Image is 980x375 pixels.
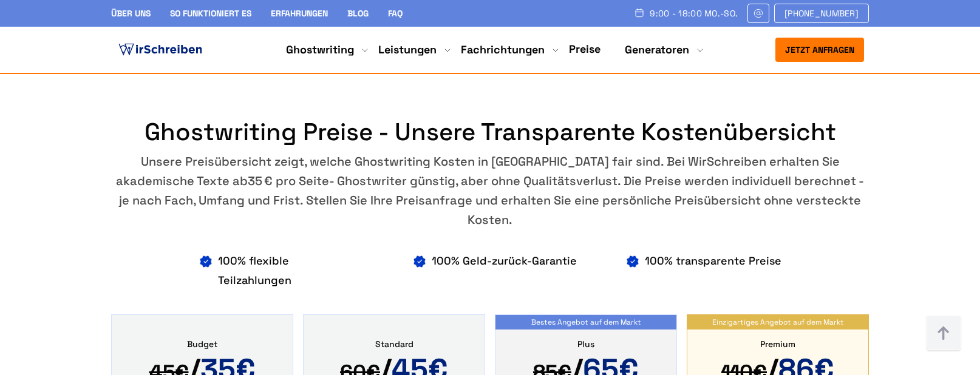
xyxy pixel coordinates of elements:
[111,8,151,19] a: Über uns
[116,41,205,59] img: logo ghostwriter-österreich
[753,8,764,18] img: Email
[126,339,278,349] div: Budget
[388,8,403,19] a: FAQ
[199,251,364,290] li: 100% flexible Teilzahlungen
[170,8,251,19] a: So funktioniert es
[271,8,328,19] a: Erfahrungen
[687,315,868,329] span: Einzigartiges Angebot auf dem Markt
[461,42,545,57] a: Fachrichtungen
[774,4,869,23] a: [PHONE_NUMBER]
[925,316,962,352] img: button top
[495,315,676,329] span: Bestes Angebot auf dem Markt
[412,251,577,290] li: 100% Geld-zurück-Garantie
[318,339,470,349] div: Standard
[569,42,601,56] a: Preise
[248,173,329,189] span: 35 € pro Seite
[650,8,738,18] span: 9:00 - 18:00 Mo.-So.
[286,42,354,57] a: Ghostwriting
[625,42,689,57] a: Generatoren
[702,339,854,349] div: Premium
[634,8,645,18] img: Schedule
[784,8,859,18] span: [PHONE_NUMBER]
[347,8,369,19] a: Blog
[775,38,864,62] button: Jetzt anfragen
[625,251,781,290] li: 100% transparente Preise
[111,118,869,147] h2: Ghostwriting Preise - Unsere transparente Kostenübersicht
[510,339,662,349] div: Plus
[378,42,437,57] a: Leistungen
[111,152,869,229] div: Unsere Preisübersicht zeigt, welche Ghostwriting Kosten in [GEOGRAPHIC_DATA] fair sind. Bei WirSc...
